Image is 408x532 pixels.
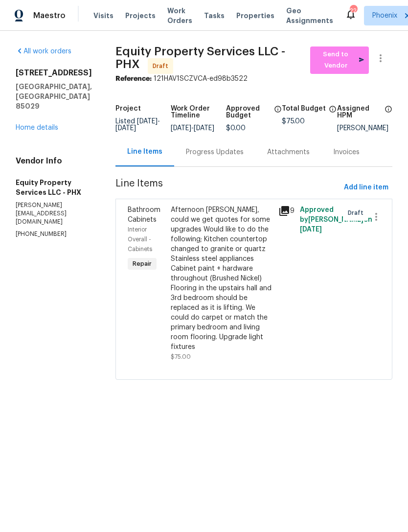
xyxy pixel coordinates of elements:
h5: Assigned HPM [337,105,382,119]
h5: Equity Property Services LLC - PHX [16,178,92,197]
span: Draft [153,61,172,71]
div: 121HAV1SCZVCA-ed98b3522 [115,74,392,84]
span: Bathroom Cabinets [128,207,160,223]
span: The hpm assigned to this work order. [385,105,392,125]
span: - [171,125,214,132]
span: Projects [125,11,156,21]
span: Properties [236,11,274,21]
span: $75.00 [171,354,191,360]
span: Interior Overall - Cabinets [128,227,152,252]
div: Invoices [333,147,360,157]
span: Line Items [115,179,340,197]
a: All work orders [16,48,71,55]
span: The total cost of line items that have been proposed by Opendoor. This sum includes line items th... [329,105,337,118]
h5: Project [115,105,141,112]
div: 22 [350,6,357,16]
span: Maestro [33,11,66,21]
h4: Vendor Info [16,156,92,166]
span: Phoenix [372,11,397,21]
button: Add line item [340,179,392,197]
span: Draft [348,208,367,218]
b: Reference: [115,75,152,82]
span: Tasks [204,12,225,19]
div: Afternoon [PERSON_NAME], could we get quotes for some upgrades Would like to do the following; Ki... [171,205,272,352]
span: $75.00 [282,118,305,125]
span: [DATE] [194,125,214,132]
p: [PERSON_NAME][EMAIL_ADDRESS][DOMAIN_NAME] [16,201,92,226]
span: The total cost of line items that have been approved by both Opendoor and the Trade Partner. This... [274,105,282,125]
span: Work Orders [167,6,192,25]
div: Line Items [127,147,162,157]
span: Equity Property Services LLC - PHX [115,46,285,70]
span: - [115,118,160,132]
span: Approved by [PERSON_NAME] on [300,207,372,233]
span: Send to Vendor [315,49,364,71]
span: Listed [115,118,160,132]
h5: [GEOGRAPHIC_DATA], [GEOGRAPHIC_DATA] 85029 [16,82,92,111]
span: Add line item [344,182,388,194]
div: Progress Updates [186,147,244,157]
div: Attachments [267,147,310,157]
h2: [STREET_ADDRESS] [16,68,92,78]
h5: Work Order Timeline [171,105,226,119]
span: [DATE] [300,226,322,233]
span: Repair [129,259,156,269]
button: Send to Vendor [310,46,369,74]
a: Home details [16,124,58,131]
p: [PHONE_NUMBER] [16,230,92,238]
span: [DATE] [137,118,158,125]
span: Geo Assignments [286,6,333,25]
span: [DATE] [171,125,191,132]
div: 9 [278,205,294,217]
h5: Approved Budget [226,105,271,119]
span: [DATE] [115,125,136,132]
span: $0.00 [226,125,246,132]
div: [PERSON_NAME] [337,125,392,132]
span: Visits [93,11,113,21]
h5: Total Budget [282,105,326,112]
